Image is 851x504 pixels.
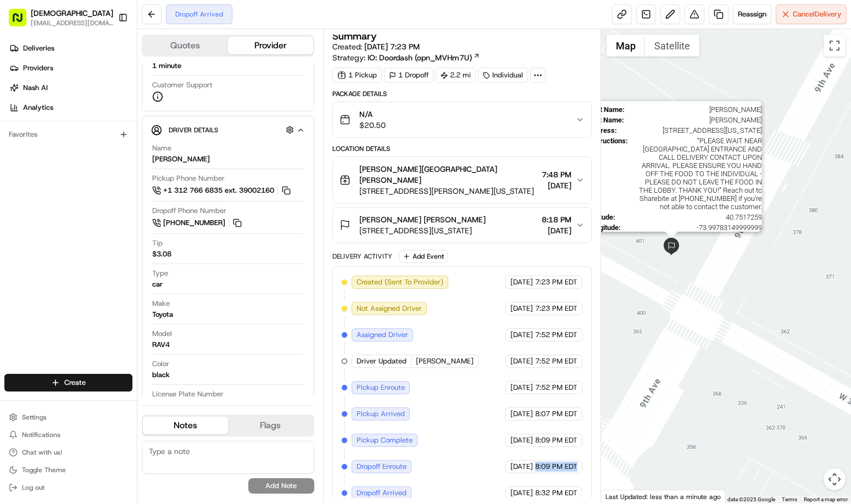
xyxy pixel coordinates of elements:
span: [DEMOGRAPHIC_DATA] [31,8,113,19]
div: Toyota [152,310,173,320]
img: Nash [11,11,33,33]
button: [EMAIL_ADDRESS][DOMAIN_NAME] [31,19,113,27]
span: $20.50 [359,120,386,131]
span: 8:18 PM [542,214,571,225]
span: Address : [587,126,616,135]
div: Delivery Activity [332,252,392,261]
span: 7:52 PM EDT [535,356,577,366]
span: Create [64,378,86,388]
span: First Name : [587,105,624,114]
span: Created: [332,41,420,52]
span: -73.99783149999999 [625,223,761,232]
span: Created (Sent To Provider) [357,277,443,287]
span: 8:09 PM EDT [535,462,577,472]
span: [DATE] [542,180,571,191]
button: Flags [228,417,313,434]
span: [PERSON_NAME] [628,105,761,114]
span: Tip [152,238,163,248]
span: IO: Doordash (opn_MVHm7U) [368,52,472,63]
span: Driver Updated [357,356,407,366]
span: License Plate Number [152,389,224,399]
button: Notes [143,417,228,434]
div: 📗 [11,160,20,169]
img: Google [604,489,640,503]
button: Create [4,374,132,391]
span: [PERSON_NAME] [PERSON_NAME] [359,214,486,225]
span: 7:48 PM [542,169,571,180]
span: Log out [22,483,45,492]
span: 7:23 PM EDT [535,277,577,287]
span: Settings [22,413,47,422]
a: Nash AI [4,79,137,97]
span: 7:52 PM EDT [535,330,577,340]
button: Settings [4,410,132,425]
span: N/A [359,109,386,120]
span: Pickup Enroute [357,383,405,393]
div: 💻 [93,160,102,169]
span: Customer Support [152,80,213,90]
span: [STREET_ADDRESS][PERSON_NAME][US_STATE] [359,186,538,197]
span: Type [152,268,168,278]
div: Start new chat [37,105,180,116]
span: [STREET_ADDRESS][US_STATE] [621,126,761,135]
span: Map data ©2025 Google [715,496,775,502]
span: 8:09 PM EDT [535,435,577,445]
span: Last Name : [587,116,624,124]
a: Report a map error [804,496,848,502]
span: Driver Details [169,126,218,135]
div: 1 Dropoff [384,68,433,83]
span: [PERSON_NAME] [416,356,474,366]
span: [DATE] [510,277,533,287]
div: Favorites [4,126,132,143]
img: 1736555255976-a54dd68f-1ca7-489b-9aae-adbdc363a1c4 [11,105,31,125]
span: [DATE] [510,488,533,498]
button: [PERSON_NAME][GEOGRAPHIC_DATA] [PERSON_NAME][STREET_ADDRESS][PERSON_NAME][US_STATE]7:48 PM[DATE] [333,157,592,203]
a: 📗Knowledge Base [7,155,88,175]
span: 7:52 PM EDT [535,383,577,393]
span: Toggle Theme [22,466,66,474]
button: Chat with us! [4,445,132,460]
div: RAV4 [152,340,170,350]
span: 8:07 PM EDT [535,409,577,419]
span: “PLEASE WAIT NEAR [GEOGRAPHIC_DATA] ENTRANCE AND CALL DELIVERY CONTACT UPON ARRIVAL. PLEASE ENSUR... [632,137,761,211]
button: Notifications [4,427,132,443]
button: [DEMOGRAPHIC_DATA][EMAIL_ADDRESS][DOMAIN_NAME] [4,4,114,31]
a: 💻API Documentation [88,155,181,175]
button: Provider [228,37,313,54]
span: Name [152,143,171,153]
span: 40.7517259 [619,213,761,221]
div: Individual [478,68,528,83]
span: Chat with us! [22,448,62,457]
div: car [152,279,163,289]
span: Instructions : [587,137,627,211]
h3: Summary [332,31,377,41]
span: [DATE] [510,356,533,366]
div: Package Details [332,89,592,98]
div: Strategy: [332,52,480,63]
span: [DATE] [542,225,571,236]
button: [PERSON_NAME] [PERSON_NAME][STREET_ADDRESS][US_STATE]8:18 PM[DATE] [333,208,592,243]
span: Pylon [109,186,133,194]
span: 8:32 PM EDT [535,488,577,498]
button: Quotes [143,37,228,54]
span: [DATE] [510,462,533,472]
div: Last Updated: less than a minute ago [601,490,726,503]
div: 1 minute [152,61,181,71]
span: [DATE] [510,409,533,419]
button: +1 312 766 6835 ext. 39002160 [152,184,292,197]
span: +1 312 766 6835 ext. 39002160 [163,186,274,195]
button: N/A$20.50 [333,102,592,137]
a: [PHONE_NUMBER] [152,217,243,229]
span: [DATE] [510,330,533,340]
span: Reassign [738,9,766,19]
span: 7:23 PM EDT [535,304,577,313]
div: 1 Pickup [332,68,382,83]
button: Show street map [607,35,645,57]
div: $3.08 [152,249,171,259]
span: [DATE] [510,304,533,313]
span: Pickup Arrived [357,409,405,419]
button: Reassign [733,4,771,24]
span: Latitude : [587,213,615,221]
